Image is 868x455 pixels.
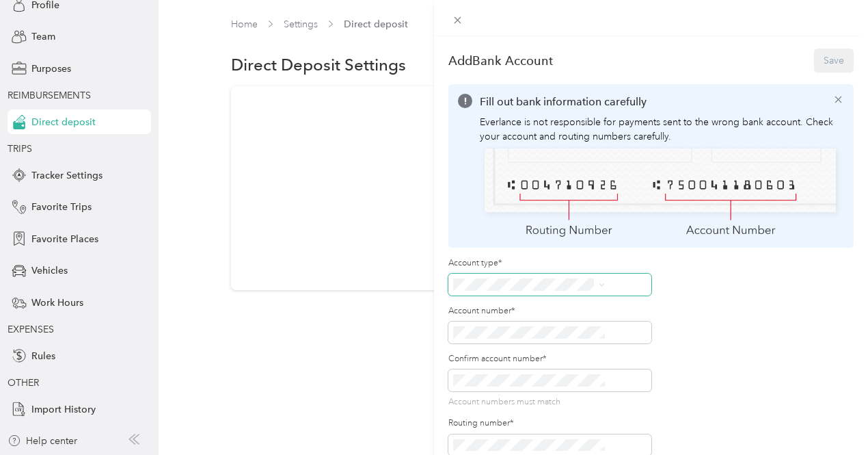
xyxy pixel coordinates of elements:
label: Routing number* [448,417,651,430]
p: Account numbers must match [448,396,651,408]
p: Fill out bank information carefully [480,94,845,110]
iframe: Everlance-gr Chat Button Frame [791,378,868,455]
h2: Add Bank Account [448,53,553,68]
label: Confirm account number* [448,353,651,365]
label: Account type* [448,257,651,270]
p: Everlance is not responsible for payments sent to the wrong bank account. Check your account and ... [480,115,845,144]
label: Account number* [448,305,651,317]
img: fill-out-bank-info [480,144,845,238]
